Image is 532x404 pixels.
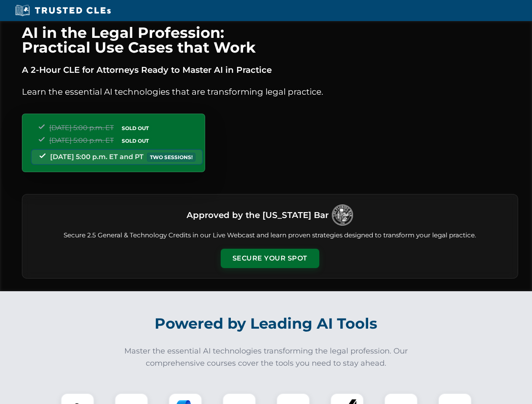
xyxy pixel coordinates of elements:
p: Learn the essential AI technologies that are transforming legal practice. [22,85,518,98]
span: SOLD OUT [119,136,152,145]
span: [DATE] 5:00 p.m. ET [49,124,114,132]
button: Secure Your Spot [221,249,319,268]
h3: Approved by the [US_STATE] Bar [187,207,329,223]
span: [DATE] 5:00 p.m. ET [49,136,114,144]
img: Logo [332,205,353,226]
span: SOLD OUT [119,124,152,133]
h2: Powered by Leading AI Tools [33,309,500,338]
img: Trusted CLEs [13,4,113,17]
p: A 2-Hour CLE for Attorneys Ready to Master AI in Practice [22,63,518,77]
p: Secure 2.5 General & Technology Credits in our Live Webcast and learn proven strategies designed ... [32,231,508,240]
h1: AI in the Legal Profession: Practical Use Cases that Work [22,25,518,55]
p: Master the essential AI technologies transforming the legal profession. Our comprehensive courses... [119,345,414,369]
